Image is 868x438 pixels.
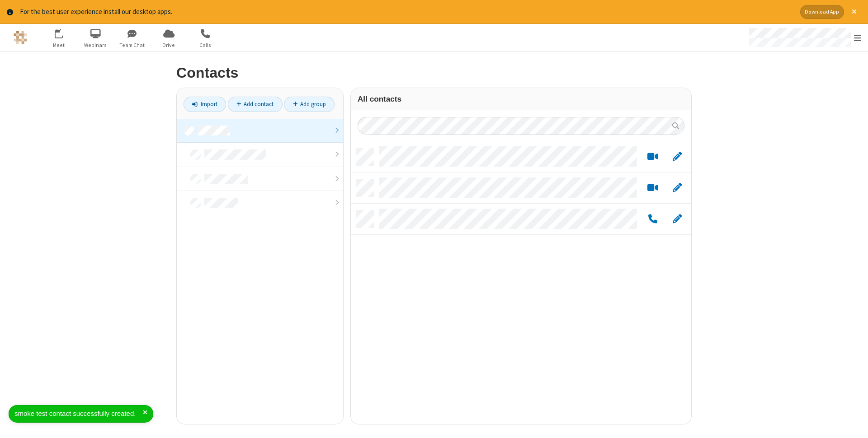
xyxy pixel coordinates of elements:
button: Call by phone [644,213,661,224]
button: Start a video meeting [644,151,661,162]
h2: Contacts [176,65,692,81]
div: For the best user experience install our desktop apps. [20,7,793,17]
span: Drive [152,41,186,49]
iframe: Chat [845,415,861,432]
a: Add contact [228,97,283,112]
span: Webinars [79,41,113,49]
img: QA Selenium DO NOT DELETE OR CHANGE [14,31,27,44]
button: Start a video meeting [644,182,661,193]
div: smoke test contact successfully created. [14,409,143,419]
button: Logo [3,24,37,51]
a: Add group [284,97,335,112]
div: 12 [60,29,68,36]
span: Team Chat [115,41,149,49]
button: Edit [668,182,686,193]
button: Close alert [847,5,861,19]
button: Download App [800,5,844,19]
button: Edit [668,151,686,162]
a: Import [184,97,226,112]
span: Meet [42,41,76,49]
div: Open menu [741,24,868,51]
span: Calls [189,41,222,49]
h3: All contacts [358,95,684,103]
button: Edit [668,213,686,224]
div: grid [351,141,691,424]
